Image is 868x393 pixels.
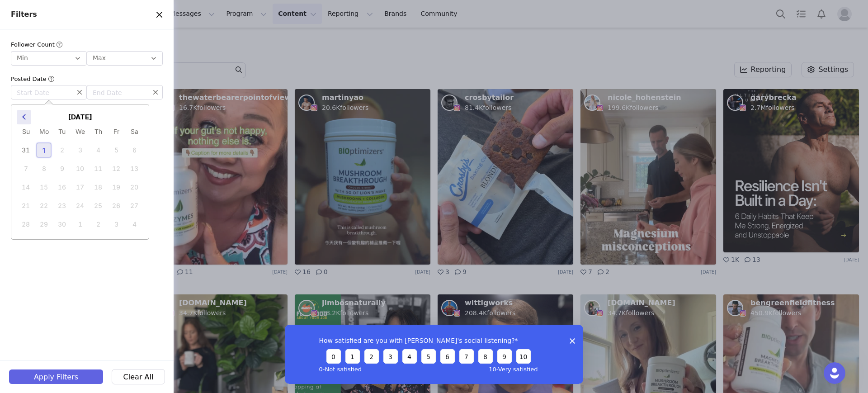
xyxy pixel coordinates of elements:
[127,217,142,232] div: Not available Saturday, October 4th, 2025
[109,180,123,194] div: Not available Friday, September 19th, 2025
[73,161,87,176] div: Not available Wednesday, September 10th, 2025
[824,362,845,384] iframe: Intercom live chat
[19,161,33,176] div: Not available Sunday, September 7th, 2025
[109,217,123,232] div: Not available Friday, October 3rd, 2025
[127,161,142,176] div: Not available Saturday, September 13th, 2025
[91,143,105,157] div: Not available Thursday, September 4th, 2025
[91,199,105,213] div: Not available Thursday, September 25th, 2025
[87,85,163,99] input: End Date
[37,180,51,194] div: Not available Monday, September 15th, 2025
[91,180,105,194] div: Not available Thursday, September 18th, 2025
[11,85,87,99] input: Start Date
[19,217,33,232] div: Not available Sunday, September 28th, 2025
[55,143,69,157] div: Not available Tuesday, September 2nd, 2025
[17,141,143,233] div: Month September, 2025
[19,199,33,213] div: Not available Sunday, September 21st, 2025
[71,124,89,139] div: Wednesday
[127,143,142,157] div: Not available Saturday, September 6th, 2025
[9,369,103,384] button: Apply Filters
[109,161,123,176] div: Not available Friday, September 12th, 2025
[35,124,53,139] div: Monday
[125,124,143,139] div: Saturday
[55,180,69,194] div: Not available Tuesday, September 16th, 2025
[19,180,33,194] div: Not available Sunday, September 14th, 2025
[53,124,71,139] div: Tuesday
[107,124,125,139] div: Friday
[37,217,51,232] div: Not available Monday, September 29th, 2025
[91,217,105,232] div: Not available Thursday, October 2nd, 2025
[109,199,123,213] div: Not available Friday, September 26th, 2025
[17,124,35,139] div: Sunday
[73,199,87,213] div: Not available Wednesday, September 24th, 2025
[37,161,51,176] div: Not available Monday, September 8th, 2025
[127,199,142,213] div: Not available Saturday, September 27th, 2025
[285,325,583,384] iframe: Survey from GRIN
[109,143,123,157] div: Not available Friday, September 5th, 2025
[37,143,51,157] div: Choose Monday, September 1st, 2025
[55,199,69,213] div: Not available Tuesday, September 23rd, 2025
[55,161,69,176] div: Not available Tuesday, September 9th, 2025
[37,199,51,213] div: Not available Monday, September 22nd, 2025
[73,143,87,157] div: Not available Wednesday, September 3rd, 2025
[11,75,47,84] p: Posted Date
[17,110,31,124] button: Previous Month
[73,180,87,194] div: Not available Wednesday, September 17th, 2025
[73,217,87,232] div: Not available Wednesday, October 1st, 2025
[11,110,149,124] div: [DATE]
[11,104,149,240] div: Choose Date
[127,180,142,194] div: Not available Saturday, September 20th, 2025
[55,217,69,232] div: Not available Tuesday, September 30th, 2025
[19,143,33,157] div: Choose Sunday, August 31st, 2025
[89,124,107,139] div: Thursday
[112,369,165,384] button: Clear All
[91,161,105,176] div: Not available Thursday, September 11th, 2025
